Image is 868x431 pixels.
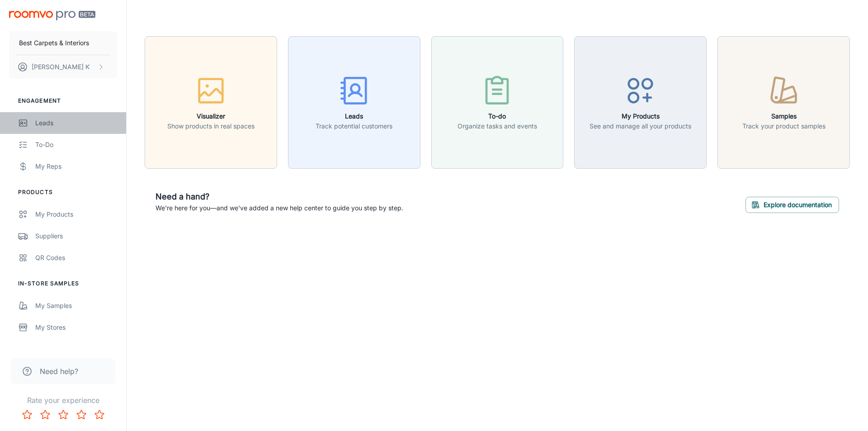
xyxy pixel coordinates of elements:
a: To-doOrganize tasks and events [431,97,564,106]
div: My Reps [35,161,117,171]
p: [PERSON_NAME] K [32,62,90,72]
a: My ProductsSee and manage all your products [574,97,707,106]
button: Best Carpets & Interiors [9,31,117,55]
a: LeadsTrack potential customers [288,97,420,106]
button: [PERSON_NAME] K [9,55,117,79]
button: Explore documentation [745,197,839,213]
a: SamplesTrack your product samples [717,97,850,106]
button: My ProductsSee and manage all your products [574,36,707,169]
div: QR Codes [35,253,117,263]
p: Organize tasks and events [458,121,537,131]
div: To-do [35,140,117,150]
img: Roomvo PRO Beta [9,11,95,20]
a: Explore documentation [745,199,839,208]
div: Suppliers [35,231,117,241]
button: To-doOrganize tasks and events [431,36,564,169]
h6: To-do [458,111,537,121]
h6: Need a hand? [156,190,403,203]
p: Best Carpets & Interiors [19,38,89,48]
p: We're here for you—and we've added a new help center to guide you step by step. [156,203,403,213]
h6: Visualizer [167,111,255,121]
p: See and manage all your products [590,121,691,131]
h6: Samples [742,111,826,121]
button: LeadsTrack potential customers [288,36,420,169]
p: Show products in real spaces [167,121,255,131]
div: Leads [35,118,117,128]
div: My Products [35,209,117,219]
h6: Leads [316,111,392,121]
button: SamplesTrack your product samples [717,36,850,169]
p: Track potential customers [316,121,392,131]
h6: My Products [590,111,691,121]
p: Track your product samples [742,121,826,131]
button: VisualizerShow products in real spaces [145,36,277,169]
